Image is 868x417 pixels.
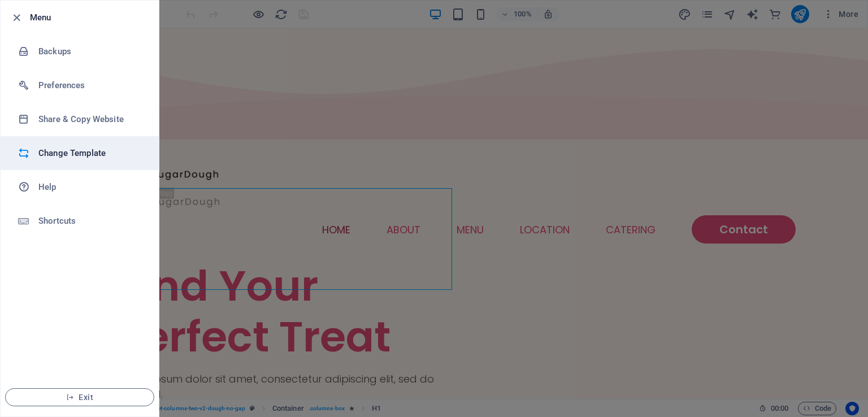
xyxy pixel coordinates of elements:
[38,112,143,126] h6: Share & Copy Website
[15,393,145,402] span: Exit
[38,146,143,160] h6: Change Template
[1,170,159,204] a: Help
[38,180,143,194] h6: Help
[38,45,143,58] h6: Backups
[5,388,154,406] button: Exit
[38,79,143,92] h6: Preferences
[30,11,150,24] h6: Menu
[38,214,143,228] h6: Shortcuts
